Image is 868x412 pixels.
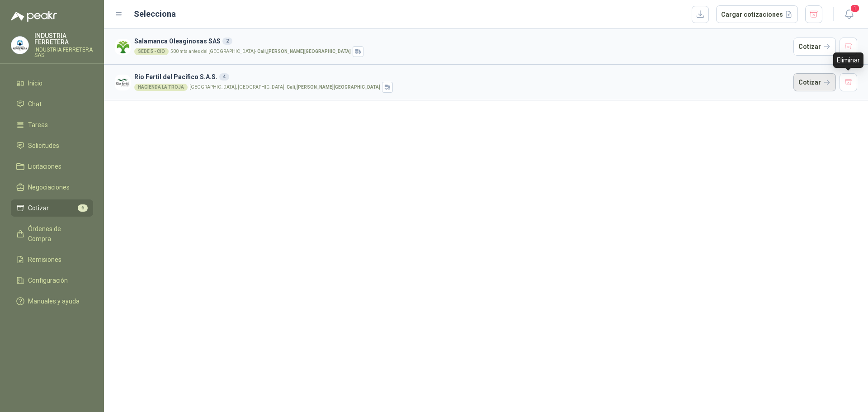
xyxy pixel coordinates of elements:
button: 1 [841,6,857,23]
span: Chat [28,99,42,109]
img: Company Logo [115,39,131,55]
span: Solicitudes [28,141,59,151]
span: Remisiones [28,255,61,265]
button: Cargar cotizaciones [716,5,798,24]
p: 500 mts antes del [GEOGRAPHIC_DATA] - [170,49,351,54]
div: 2 [222,38,232,45]
div: HACIENDA LA TROJA [134,84,188,91]
a: Inicio [11,75,93,92]
a: Órdenes de Compra [11,220,93,247]
p: [GEOGRAPHIC_DATA], [GEOGRAPHIC_DATA] - [189,85,380,90]
a: Cotizar6 [11,199,93,217]
a: Manuales y ayuda [11,293,93,310]
button: Cotizar [793,73,836,91]
span: 1 [850,4,860,13]
span: Cotizar [28,203,49,213]
span: Manuales y ayuda [28,296,80,306]
p: INDUSTRIA FERRETERA [34,33,93,45]
div: 4 [219,73,229,81]
a: Tareas [11,116,93,133]
span: Órdenes de Compra [28,224,85,244]
img: Company Logo [115,75,131,90]
button: Cotizar [793,38,836,56]
a: Chat [11,95,93,113]
span: 6 [78,204,88,212]
a: Solicitudes [11,137,93,154]
span: Configuración [28,275,68,285]
img: Logo peakr [11,11,57,22]
h3: Salamanca Oleaginosas SAS [134,36,790,46]
h3: Rio Fertil del Pacífico S.A.S. [134,72,790,82]
a: Configuración [11,272,93,289]
div: SEDE 5 - CIO [134,48,169,55]
img: Company Logo [11,37,28,54]
a: Licitaciones [11,158,93,175]
h2: Selecciona [134,8,176,20]
a: Remisiones [11,251,93,268]
strong: Cali , [PERSON_NAME][GEOGRAPHIC_DATA] [287,85,380,90]
span: Inicio [28,78,42,88]
a: Negociaciones [11,179,93,196]
strong: Cali , [PERSON_NAME][GEOGRAPHIC_DATA] [257,49,351,54]
p: INDUSTRIA FERRETERA SAS [34,47,93,58]
span: Tareas [28,120,48,130]
div: Eliminar [833,52,863,68]
span: Negociaciones [28,182,70,192]
span: Licitaciones [28,161,61,171]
